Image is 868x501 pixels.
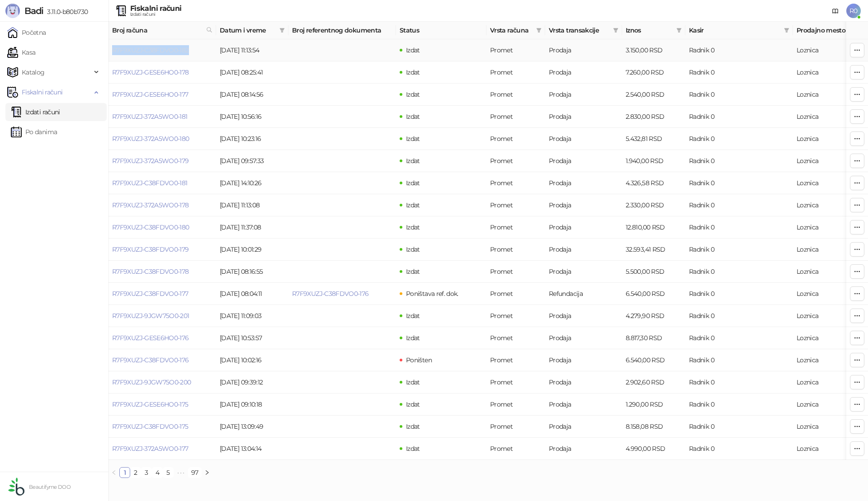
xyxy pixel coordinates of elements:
[112,400,189,408] a: R7F9XUZJ-GESE6HO0-175
[545,172,622,194] td: Prodaja
[112,378,191,386] a: R7F9XUZJ-9JGW75O0-200
[406,356,432,364] span: Poništen
[188,467,202,478] li: 97
[486,61,545,84] td: Promet
[486,216,545,239] td: Promet
[486,172,545,194] td: Promet
[406,334,420,342] span: Izdat
[406,68,420,76] span: Izdat
[685,438,793,460] td: Radnik 0
[611,23,620,37] span: filter
[108,150,216,172] td: R7F9XUZJ-372A5WO0-179
[406,223,420,231] span: Izdat
[108,349,216,371] td: R7F9XUZJ-C38FDVO0-176
[130,467,141,478] li: 2
[406,201,420,209] span: Izdat
[29,484,71,490] small: Beautifyme DOO
[545,349,622,371] td: Prodaja
[685,393,793,416] td: Radnik 0
[486,128,545,150] td: Promet
[174,467,188,478] li: Sledećih 5 Strana
[216,128,288,150] td: [DATE] 10:23:16
[545,106,622,128] td: Prodaja
[216,261,288,283] td: [DATE] 08:16:55
[685,106,793,128] td: Radnik 0
[622,305,685,327] td: 4.279,90 RSD
[130,5,181,12] div: Fiskalni računi
[108,22,216,39] th: Broj računa
[406,112,420,121] span: Izdat
[622,239,685,261] td: 32.593,41 RSD
[534,23,543,37] span: filter
[7,478,25,496] img: 64x64-companyLogo-432ed541-86f2-4000-a6d6-137676e77c9d.png
[216,150,288,172] td: [DATE] 09:57:33
[112,90,189,98] a: R7F9XUZJ-GESE6HO0-177
[24,5,43,16] span: Badi
[486,283,545,305] td: Promet
[486,305,545,327] td: Promet
[216,194,288,216] td: [DATE] 11:13:08
[108,393,216,416] td: R7F9XUZJ-GESE6HO0-175
[112,312,189,320] a: R7F9XUZJ-9JGW75O0-201
[406,179,420,187] span: Izdat
[486,349,545,371] td: Promet
[486,194,545,216] td: Promet
[486,438,545,460] td: Promet
[486,84,545,106] td: Promet
[108,438,216,460] td: R7F9XUZJ-372A5WO0-177
[622,283,685,305] td: 6.540,00 RSD
[622,349,685,371] td: 6.540,00 RSD
[689,25,780,35] span: Kasir
[784,28,789,33] span: filter
[622,438,685,460] td: 4.990,00 RSD
[216,327,288,349] td: [DATE] 10:53:57
[7,23,46,42] a: Početna
[486,371,545,393] td: Promet
[622,393,685,416] td: 1.290,00 RSD
[279,28,285,33] span: filter
[536,28,542,33] span: filter
[406,157,420,165] span: Izdat
[112,46,189,54] a: R7F9XUZJ-C38FDVO0-182
[108,172,216,194] td: R7F9XUZJ-C38FDVO0-181
[545,84,622,106] td: Prodaja
[549,25,609,35] span: Vrsta transakcije
[622,416,685,438] td: 8.158,08 RSD
[112,422,189,431] a: R7F9XUZJ-C38FDVO0-175
[108,261,216,283] td: R7F9XUZJ-C38FDVO0-178
[406,445,420,453] span: Izdat
[685,416,793,438] td: Radnik 0
[216,39,288,61] td: [DATE] 11:13:54
[685,239,793,261] td: Radnik 0
[545,393,622,416] td: Prodaja
[406,400,420,408] span: Izdat
[108,416,216,438] td: R7F9XUZJ-C38FDVO0-175
[43,8,88,16] span: 3.11.0-b80b730
[189,468,201,478] a: 97
[545,416,622,438] td: Prodaja
[685,305,793,327] td: Radnik 0
[108,305,216,327] td: R7F9XUZJ-9JGW75O0-201
[396,22,486,39] th: Status
[216,283,288,305] td: [DATE] 08:04:11
[622,84,685,106] td: 2.540,00 RSD
[216,438,288,460] td: [DATE] 13:04:14
[108,194,216,216] td: R7F9XUZJ-372A5WO0-178
[108,467,119,478] button: left
[782,23,791,37] span: filter
[108,106,216,128] td: R7F9XUZJ-372A5WO0-181
[112,112,188,121] a: R7F9XUZJ-372A5WO0-181
[676,28,682,33] span: filter
[174,467,188,478] span: •••
[622,194,685,216] td: 2.330,00 RSD
[622,39,685,61] td: 3.150,00 RSD
[622,327,685,349] td: 8.817,30 RSD
[545,327,622,349] td: Prodaja
[545,371,622,393] td: Prodaja
[545,39,622,61] td: Prodaja
[108,239,216,261] td: R7F9XUZJ-C38FDVO0-179
[622,106,685,128] td: 2.830,00 RSD
[216,393,288,416] td: [DATE] 09:10:18
[131,468,141,478] a: 2
[685,349,793,371] td: Radnik 0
